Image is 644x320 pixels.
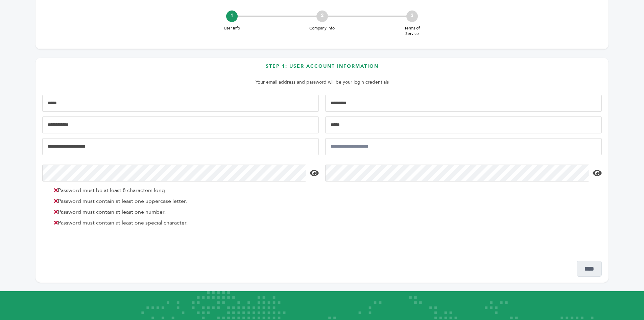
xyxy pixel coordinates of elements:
[51,219,317,227] li: Password must contain at least one special character.
[226,10,238,22] div: 1
[325,165,589,182] input: Confirm Password*
[42,95,319,112] input: First Name*
[42,234,145,261] iframe: reCAPTCHA
[218,25,245,31] span: User Info
[51,197,317,205] li: Password must contain at least one uppercase letter.
[316,10,328,22] div: 2
[309,25,336,31] span: Company Info
[42,116,319,133] input: Mobile Phone Number
[51,186,317,194] li: Password must be at least 8 characters long.
[42,138,319,155] input: Email Address*
[325,116,602,133] input: Job Title*
[42,63,602,75] h3: Step 1: User Account Information
[406,10,418,22] div: 3
[399,25,426,37] span: Terms of Service
[46,78,598,86] p: Your email address and password will be your login credentials
[42,165,306,182] input: Password*
[325,95,602,112] input: Last Name*
[325,138,602,155] input: Confirm Email Address*
[51,208,317,216] li: Password must contain at least one number.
